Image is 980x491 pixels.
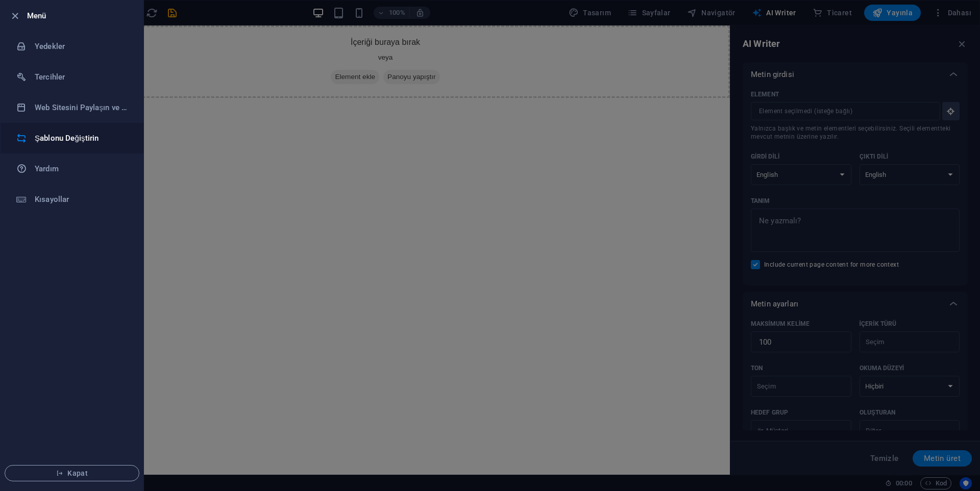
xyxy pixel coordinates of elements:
h6: Yardım [35,163,129,175]
h6: Yedekler [35,40,129,53]
h6: Web Sitesini Paylaşın ve [GEOGRAPHIC_DATA] [35,101,129,114]
h6: Tercihler [35,71,129,83]
span: Element ekle [290,44,338,59]
h6: Şablonu Değiştirin [35,132,129,144]
span: Kapat [13,469,131,477]
h6: Kısayollar [35,193,129,205]
h6: Menü [27,10,135,22]
span: Panoyu yapıştır [342,44,399,59]
a: Yardım [1,153,143,184]
button: Kapat [5,465,139,481]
